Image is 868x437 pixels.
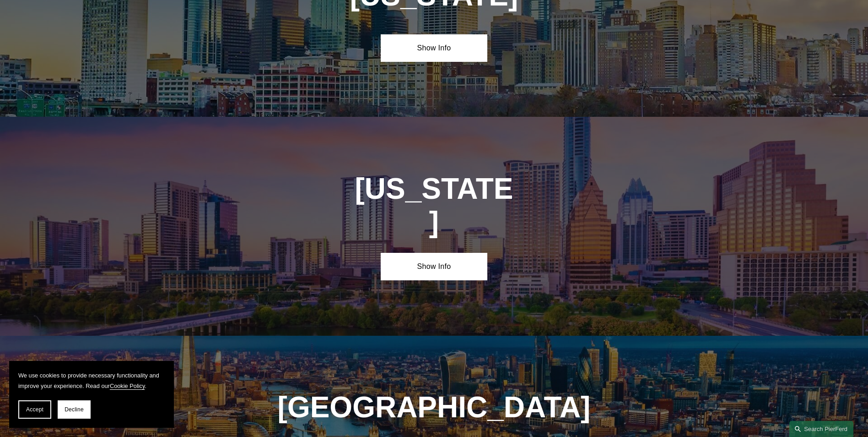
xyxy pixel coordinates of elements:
[58,400,91,419] button: Decline
[381,253,487,280] a: Show Info
[274,391,594,424] h1: [GEOGRAPHIC_DATA]
[381,34,487,62] a: Show Info
[18,370,165,391] p: We use cookies to provide necessary functionality and improve your experience. Read our .
[354,172,514,239] h1: [US_STATE]
[9,361,174,428] section: Cookie banner
[65,406,84,413] span: Decline
[18,400,51,419] button: Accept
[789,421,853,437] a: Search this site
[26,406,43,413] span: Accept
[110,382,145,389] a: Cookie Policy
